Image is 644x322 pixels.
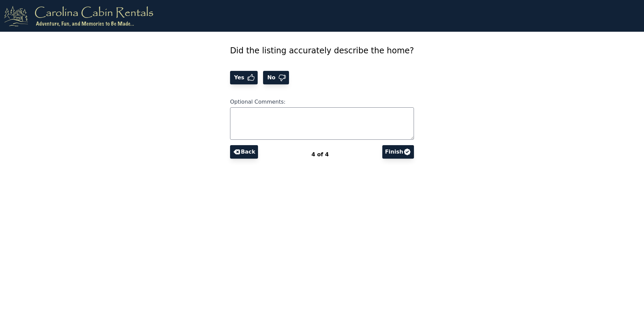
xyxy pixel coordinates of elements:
span: Yes [233,74,247,82]
img: logo.png [4,5,153,26]
span: Optional Comments: [230,99,286,105]
button: Yes [230,71,258,84]
span: 4 of 4 [312,151,329,158]
button: No [263,71,289,84]
span: Did the listing accurately describe the home? [230,46,414,55]
button: Back [230,145,258,159]
button: Finish [382,145,414,159]
textarea: Optional Comments: [230,107,414,140]
span: No [266,74,278,82]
